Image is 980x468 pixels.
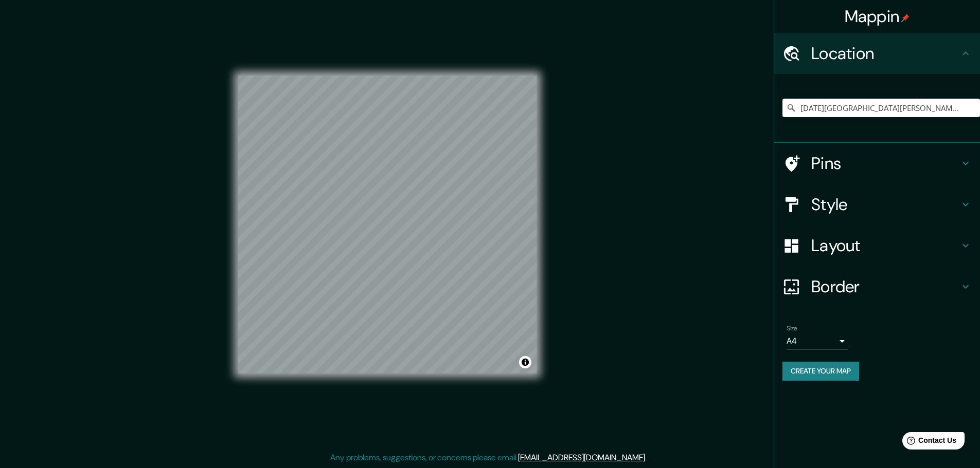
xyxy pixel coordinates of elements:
label: Size [787,324,797,333]
p: Any problems, suggestions, or concerns please email . [330,452,647,464]
div: . [648,452,650,464]
h4: Location [811,43,959,64]
a: [EMAIL_ADDRESS][DOMAIN_NAME] [518,452,645,463]
h4: Pins [811,153,959,174]
div: Border [774,266,980,307]
div: Style [774,184,980,225]
div: Pins [774,143,980,184]
h4: Border [811,276,959,297]
button: Create your map [782,362,859,381]
canvas: Map [238,76,537,373]
div: . [647,452,648,464]
button: Toggle attribution [519,356,531,368]
iframe: Help widget launcher [888,428,969,457]
input: Pick your city or area [782,99,980,117]
div: A4 [787,333,848,349]
h4: Style [811,194,959,215]
div: Location [774,33,980,74]
img: pin-icon.png [901,14,910,22]
h4: Layout [811,235,959,256]
div: Layout [774,225,980,266]
h4: Mappin [845,6,910,27]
